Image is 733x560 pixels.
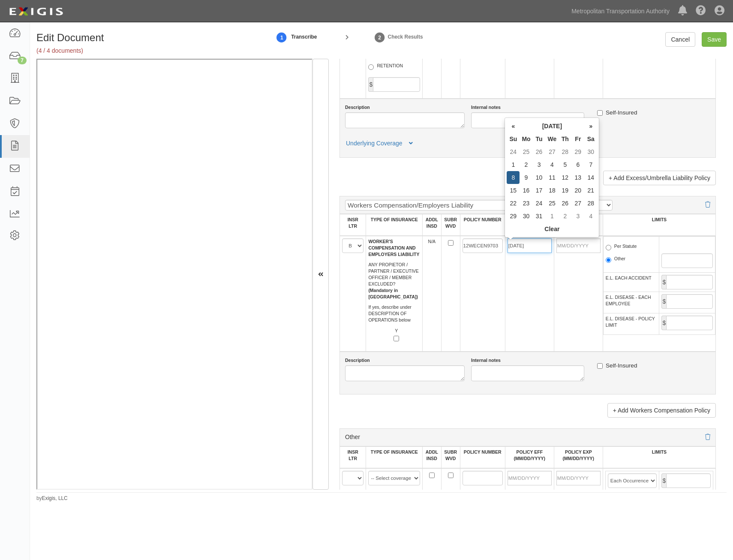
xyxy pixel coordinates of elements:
label: Self-Insured [597,361,637,370]
label: Other [606,256,625,264]
td: 27 [571,197,584,210]
label: Self-Insured [597,108,637,117]
label: POLICY EXP (MM/DD/YYYY) [563,449,595,462]
th: [DATE] [520,120,584,132]
strong: 2 [373,33,386,43]
td: 31 [533,210,546,223]
small: Check Results [388,34,423,40]
td: 4 [584,210,597,223]
td: 24 [533,197,546,210]
a: 1 [275,28,288,46]
label: E.L. DISEASE - POLICY LIMIT [606,316,657,328]
label: WORKER'S COMPENSATION AND EMPLOYERS LIABILITY [368,238,420,258]
th: « [507,120,520,132]
div: Other [339,428,716,446]
label: ADDL INSD [426,449,438,462]
label: Description [345,357,370,364]
td: 29 [571,145,584,158]
td: 28 [584,197,597,210]
label: SUBR WVD [444,449,457,462]
td: 1 [546,210,559,223]
td: 8 [507,171,520,184]
input: Self-Insured [597,363,603,369]
div: 7 [18,57,27,64]
input: RETENTION [368,64,374,70]
th: Sa [584,132,597,145]
td: 3 [571,210,584,223]
input: Y [394,336,399,341]
td: 27 [546,145,559,158]
input: Self-Insured [597,110,603,116]
button: Underlying Coverage [345,139,416,148]
th: Tu [533,132,546,145]
label: RETENTION [368,63,403,71]
label: POLICY EFF (MM/DD/YYYY) [514,449,546,462]
h5: (4 / 4 documents) [36,48,258,54]
td: 12 [559,171,571,184]
input: Other [606,257,611,263]
label: TYPE OF INSURANCE [371,217,418,223]
td: 7 [584,158,597,171]
td: 26 [559,197,571,210]
img: logo-5460c22ac91f19d4615b14bd174203de0afe785f0fc80cf4dbbc73dc1793850b.png [6,4,66,19]
label: LIMITS [652,449,667,455]
th: Clear [507,223,597,235]
span: $ [368,77,373,92]
td: 18 [546,184,559,197]
td: 2 [559,210,571,223]
label: Internal notes [471,357,501,364]
input: Save [702,32,727,47]
i: Help Center - Complianz [696,6,706,16]
td: 13 [571,171,584,184]
label: ADDL INSD [426,217,438,229]
td: 24 [507,145,520,158]
small: by [36,495,68,502]
a: + Add Excess/Umbrella Liability Policy [603,171,716,185]
td: 2 [520,158,532,171]
a: Delete policy [699,201,710,208]
label: LIMITS [652,217,667,223]
label: POLICY NUMBER [464,217,502,223]
label: TYPE OF INSURANCE [371,449,418,455]
td: 15 [507,184,520,197]
td: 25 [546,197,559,210]
td: ANY PROPIETOR / PARTNER / EXECUTIVE OFFICER / MEMBER EXCLUDED? If yes, describe under DESCRIPTION... [366,236,423,352]
th: Fr [571,132,584,145]
label: INSR LTR [348,449,358,462]
td: 16 [520,184,532,197]
td: 22 [507,197,520,210]
td: 11 [546,171,559,184]
a: Check Results [373,28,386,46]
td: 30 [584,145,597,158]
a: + Add Workers Compensation Policy [607,403,716,418]
th: » [584,120,597,132]
td: 23 [520,197,532,210]
span: $ [661,275,666,289]
a: Metropolitan Transportation Authority [567,3,674,20]
input: MM/DD/YYYY [508,471,552,485]
input: Per Statute [606,245,611,250]
td: 29 [507,210,520,223]
label: (Mandatory in [GEOGRAPHIC_DATA]) [368,287,420,300]
th: We [546,132,559,145]
td: 6 [571,158,584,171]
a: Cancel [665,32,695,47]
td: 21 [584,184,597,197]
span: $ [661,294,666,309]
a: Delete policy [699,434,710,440]
label: Description [345,104,370,111]
td: 9 [520,171,532,184]
td: 20 [571,184,584,197]
td: 17 [533,184,546,197]
span: $ [661,316,666,330]
td: 19 [559,184,571,197]
td: 26 [533,145,546,158]
th: Su [507,132,520,145]
small: Transcribe [291,34,317,40]
label: E.L. DISEASE - EACH EMPLOYEE [606,294,657,307]
h1: Edit Document [36,32,258,43]
label: Internal notes [471,104,501,111]
label: E.L. EACH ACCIDENT [606,275,652,281]
label: INSR LTR [348,217,358,229]
input: MM/DD/YYYY [556,471,601,485]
